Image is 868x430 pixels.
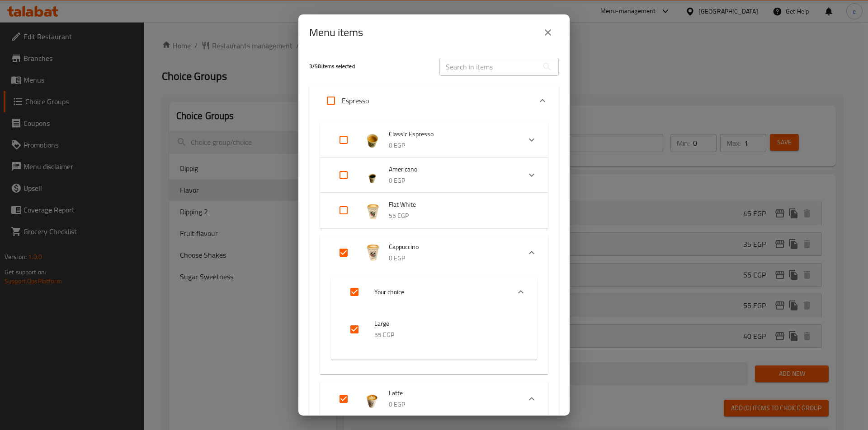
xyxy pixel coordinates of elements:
[320,381,548,416] div: Expand
[389,253,514,264] p: 0 EGP
[374,318,519,329] span: Large
[374,287,503,298] span: Your choice
[389,388,514,399] span: Latte
[342,95,369,106] p: Espresso
[389,175,514,186] p: 0 EGP
[309,86,559,115] div: Expand
[363,244,382,262] img: Cappuccino
[320,193,548,228] div: Expand
[309,25,363,40] h2: Menu items
[439,58,538,76] input: Search in items
[363,131,382,149] img: Classic Espresso
[320,235,548,270] div: Expand
[320,122,548,157] div: Expand
[389,199,530,210] span: Flat White
[363,166,382,184] img: Americano
[363,390,382,408] img: Latte
[537,22,559,43] button: close
[363,201,382,219] img: Flat White
[309,63,429,70] h5: 3 / 58 items selected
[320,157,548,193] div: Expand
[389,164,514,175] span: Americano
[389,399,514,410] p: 0 EGP
[320,270,548,374] div: Expand
[331,306,537,360] div: Expand
[389,241,514,253] span: Cappuccino
[331,277,537,306] div: Expand
[389,129,514,140] span: Classic Espresso
[374,329,519,341] p: 55 EGP
[389,140,514,151] p: 0 EGP
[389,210,530,222] p: 55 EGP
